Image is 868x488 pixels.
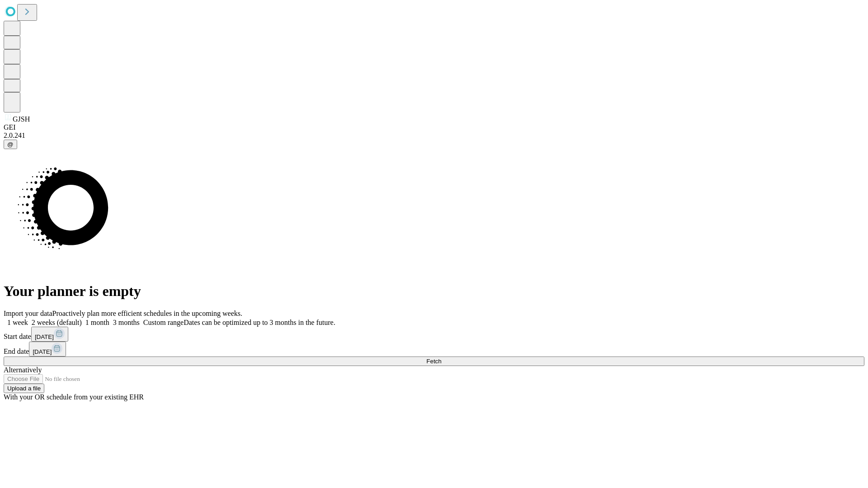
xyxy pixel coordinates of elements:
span: GJSH [13,115,30,123]
button: [DATE] [29,342,66,357]
button: Fetch [4,357,864,366]
button: Upload a file [4,384,44,393]
div: 2.0.241 [4,131,864,140]
span: 1 month [85,319,109,326]
span: [DATE] [35,333,54,340]
span: With your OR schedule from your existing EHR [4,393,144,401]
span: [DATE] [33,348,52,355]
div: Start date [4,327,864,342]
span: Fetch [426,358,441,365]
h1: Your planner is empty [4,283,864,300]
span: 3 months [113,319,140,326]
button: @ [4,140,17,149]
button: [DATE] [31,327,68,342]
span: Custom range [143,319,184,326]
div: End date [4,342,864,357]
span: 1 week [7,319,28,326]
span: Proactively plan more efficient schedules in the upcoming weeks. [52,310,242,317]
span: Dates can be optimized up to 3 months in the future. [184,319,335,326]
span: @ [7,141,14,148]
div: GEI [4,123,864,131]
span: Alternatively [4,366,42,374]
span: Import your data [4,310,52,317]
span: 2 weeks (default) [32,319,82,326]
